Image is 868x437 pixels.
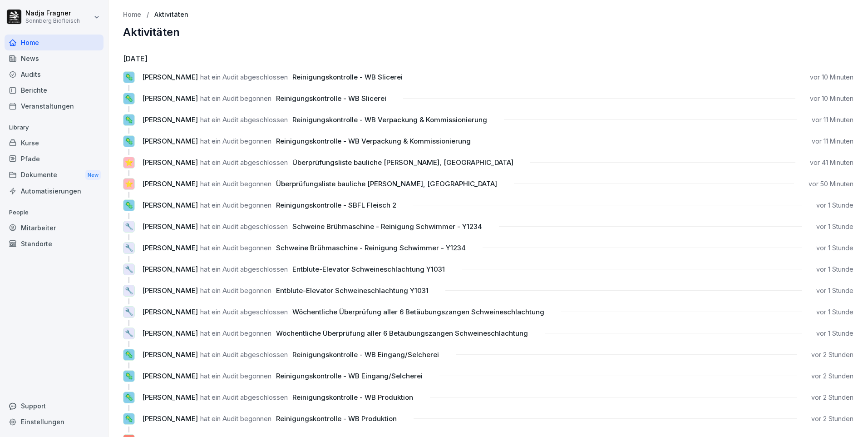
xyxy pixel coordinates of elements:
[142,414,198,423] span: [PERSON_NAME]
[276,201,396,209] span: Reinigungskontrolle - SBFL Fleisch 2
[142,350,198,359] span: [PERSON_NAME]
[5,398,104,414] div: Support
[811,350,853,359] p: vor 2 Stunden
[200,286,271,295] span: hat ein Audit begonnen
[810,73,853,82] p: vor 10 Minuten
[5,120,104,135] p: Library
[292,350,439,359] span: Reinigungskontrolle - WB Eingang/Selcherei
[5,151,104,167] a: Pfade
[276,414,397,423] span: Reinigungskontrolle - WB Produktion
[200,393,288,402] span: hat ein Audit abgeschlossen
[276,137,471,145] span: Reinigungskontrolle - WB Verpackung & Kommissionierung
[85,170,101,180] div: New
[142,115,198,124] span: [PERSON_NAME]
[200,94,271,103] span: hat ein Audit begonnen
[125,264,133,275] p: 🔧
[816,329,853,338] p: vor 1 Stunde
[142,94,198,103] span: [PERSON_NAME]
[292,158,513,167] span: Überprüfungsliste bauliche [PERSON_NAME], [GEOGRAPHIC_DATA]
[276,372,423,380] span: Reinigungskontrolle - WB Eingang/Selcherei
[812,137,853,146] p: vor 11 Minuten
[154,11,188,19] a: Aktivitäten
[200,329,271,338] span: hat ein Audit begonnen
[811,414,853,423] p: vor 2 Stunden
[811,372,853,381] p: vor 2 Stunden
[5,183,104,199] a: Automatisierungen
[816,201,853,210] p: vor 1 Stunde
[125,136,133,147] p: 🦠
[276,179,497,188] span: Überprüfungsliste bauliche [PERSON_NAME], [GEOGRAPHIC_DATA]
[810,94,853,103] p: vor 10 Minuten
[292,393,413,402] span: Reinigungskontrolle - WB Produktion
[142,137,198,145] span: [PERSON_NAME]
[276,286,429,295] span: Entblute-Elevator Schweineschlachtung Y1031
[125,328,133,339] p: 🔧
[292,115,487,124] span: Reinigungskontrolle - WB Verpackung & Kommissionierung
[142,265,198,273] span: [PERSON_NAME]
[5,205,104,220] p: People
[142,158,198,167] span: [PERSON_NAME]
[200,265,288,273] span: hat ein Audit abgeschlossen
[123,26,853,39] h2: Aktivitäten
[292,222,482,231] span: Schweine Brühmaschine - Reinigung Schwimmer - Y1234
[200,308,288,316] span: hat ein Audit abgeschlossen
[816,243,853,253] p: vor 1 Stunde
[810,158,853,167] p: vor 41 Minuten
[200,179,271,188] span: hat ein Audit begonnen
[809,179,853,189] p: vor 50 Minuten
[5,98,104,114] a: Veranstaltungen
[200,243,271,252] span: hat ein Audit begonnen
[5,135,104,151] a: Kurse
[142,201,198,209] span: [PERSON_NAME]
[276,243,466,252] span: Schweine Brühmaschine - Reinigung Schwimmer - Y1234
[125,392,133,403] p: 🦠
[142,286,198,295] span: [PERSON_NAME]
[5,82,104,98] a: Berichte
[200,222,288,231] span: hat ein Audit abgeschlossen
[5,220,104,236] a: Mitarbeiter
[147,11,149,19] p: /
[125,94,133,104] p: 🦠
[292,73,403,81] span: Reinigungskontrolle - WB Slicerei
[142,308,198,316] span: [PERSON_NAME]
[811,393,853,402] p: vor 2 Stunden
[816,222,853,231] p: vor 1 Stunde
[5,236,104,252] a: Standorte
[25,10,80,17] p: Nadja Fragner
[142,73,198,81] span: [PERSON_NAME]
[123,11,141,19] a: Home
[276,94,386,103] span: Reinigungskontrolle - WB Slicerei
[125,350,133,360] p: 🦠
[125,222,133,232] p: 🔧
[816,265,853,274] p: vor 1 Stunde
[5,66,104,82] a: Audits
[142,393,198,402] span: [PERSON_NAME]
[276,329,528,338] span: Wöchentliche Überprüfung aller 6 Betäubungszangen Schweineschlachtung
[200,73,288,81] span: hat ein Audit abgeschlossen
[125,158,133,168] p: ⭐
[25,18,80,24] p: Sonnberg Biofleisch
[5,414,104,430] a: Einstellungen
[142,179,198,188] span: [PERSON_NAME]
[5,167,104,184] div: Dokumente
[123,53,853,64] h6: [DATE]
[200,115,288,124] span: hat ein Audit abgeschlossen
[125,371,133,382] p: 🦠
[125,243,133,253] p: 🔧
[5,50,104,66] div: News
[816,286,853,295] p: vor 1 Stunde
[125,200,133,211] p: 🦠
[200,350,288,359] span: hat ein Audit abgeschlossen
[125,307,133,318] p: 🔧
[816,308,853,317] p: vor 1 Stunde
[200,201,271,209] span: hat ein Audit begonnen
[812,115,853,124] p: vor 11 Minuten
[142,243,198,252] span: [PERSON_NAME]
